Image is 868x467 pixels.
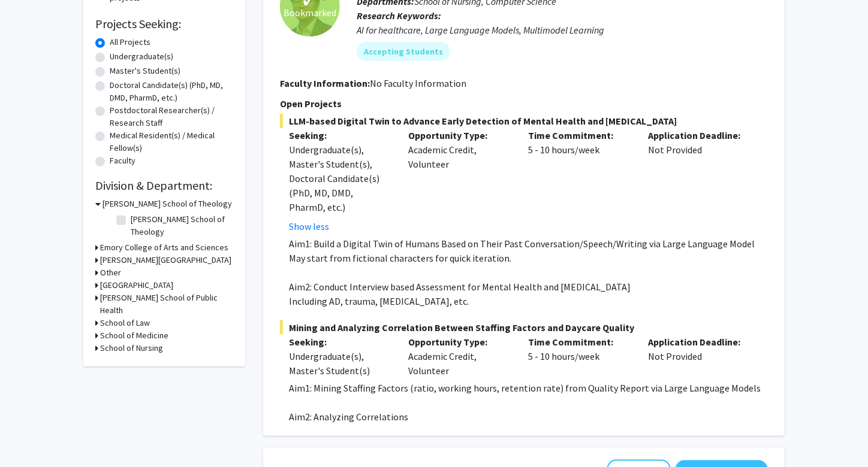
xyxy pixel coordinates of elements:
button: Show less [289,219,329,233]
div: 5 - 10 hours/week [520,335,640,378]
p: May start from fictional characters for quick iteration. [289,251,768,265]
label: Postdoctoral Researcher(s) / Research Staff [110,104,233,129]
b: Research Keywords: [357,10,441,22]
h3: School of Law [100,317,150,329]
h3: School of Nursing [100,342,163,354]
div: Undergraduate(s), Master's Student(s) [289,349,391,378]
h3: [PERSON_NAME][GEOGRAPHIC_DATA] [100,254,231,266]
h2: Division & Department: [95,178,233,193]
p: Opportunity Type: [409,335,511,349]
b: Faculty Information: [280,77,370,89]
p: Aim1: Mining Staffing Factors (ratio, working hours, retention rate) from Quality Report via Larg... [289,381,768,395]
p: Opportunity Type: [409,128,511,142]
iframe: Chat [9,413,51,458]
mat-chip: Accepting Students [357,42,450,61]
p: Open Projects [280,96,768,111]
h2: Projects Seeking: [95,17,233,31]
p: Seeking: [289,128,391,142]
label: Undergraduate(s) [110,50,173,63]
span: No Faculty Information [370,77,466,89]
p: Time Commitment: [529,128,631,142]
p: Application Deadline: [648,335,750,349]
p: Application Deadline: [648,128,750,142]
p: Time Commitment: [529,335,631,349]
p: Aim2: Conduct Interview based Assessment for Mental Health and [MEDICAL_DATA] [289,280,768,294]
label: Medical Resident(s) / Medical Fellow(s) [110,129,233,154]
div: 5 - 10 hours/week [520,128,640,233]
p: Seeking: [289,335,391,349]
h3: [PERSON_NAME] School of Public Health [100,292,233,317]
h3: School of Medicine [100,329,168,342]
h3: Emory College of Arts and Sciences [100,241,228,254]
label: Doctoral Candidate(s) (PhD, MD, DMD, PharmD, etc.) [110,79,233,104]
div: AI for healthcare, Large Language Models, Multimodel Learning [357,23,768,37]
label: [PERSON_NAME] School of Theology [131,213,230,238]
div: Academic Credit, Volunteer [400,128,520,233]
div: Not Provided [639,128,759,233]
label: All Projects [110,36,150,48]
h3: Other [100,266,121,279]
div: Academic Credit, Volunteer [400,335,520,378]
p: Aim2: Analyzing Correlations [289,410,768,424]
label: Faculty [110,154,135,167]
p: Including AD, trauma, [MEDICAL_DATA], etc. [289,294,768,308]
span: LLM-based Digital Twin to Advance Early Detection of Mental Health and [MEDICAL_DATA] [280,114,768,128]
h3: [GEOGRAPHIC_DATA] [100,279,173,292]
div: Undergraduate(s), Master's Student(s), Doctoral Candidate(s) (PhD, MD, DMD, PharmD, etc.) [289,142,391,214]
span: Mining and Analyzing Correlation Between Staffing Factors and Daycare Quality [280,320,768,335]
p: Aim1: Build a Digital Twin of Humans Based on Their Past Conversation/Speech/Writing via Large La... [289,236,768,251]
label: Master's Student(s) [110,65,180,77]
div: Not Provided [639,335,759,378]
h3: [PERSON_NAME] School of Theology [103,198,232,210]
span: Bookmarked [284,5,336,20]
